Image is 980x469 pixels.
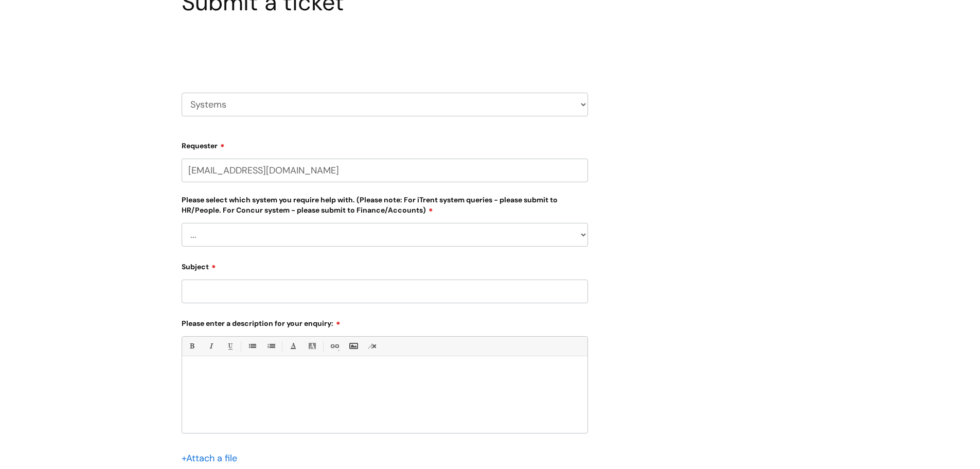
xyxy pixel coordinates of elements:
[182,259,588,271] label: Subject
[182,452,186,464] span: +
[264,340,277,353] a: 1. Ordered List (Ctrl-Shift-8)
[182,316,588,328] label: Please enter a description for your enquiry:
[182,450,243,466] div: Attach a file
[347,340,360,353] a: Insert Image...
[185,340,198,353] a: Bold (Ctrl-B)
[366,340,379,353] a: Remove formatting (Ctrl-\)
[182,159,588,182] input: Email
[182,40,588,59] h2: Select issue type
[182,138,588,150] label: Requester
[182,194,588,215] label: Please select which system you require help with. (Please note: For iTrent system queries - pleas...
[204,340,217,353] a: Italic (Ctrl-I)
[287,340,299,353] a: Font Color
[223,340,236,353] a: Underline(Ctrl-U)
[245,340,258,353] a: • Unordered List (Ctrl-Shift-7)
[306,340,318,353] a: Back Color
[328,340,341,353] a: Link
